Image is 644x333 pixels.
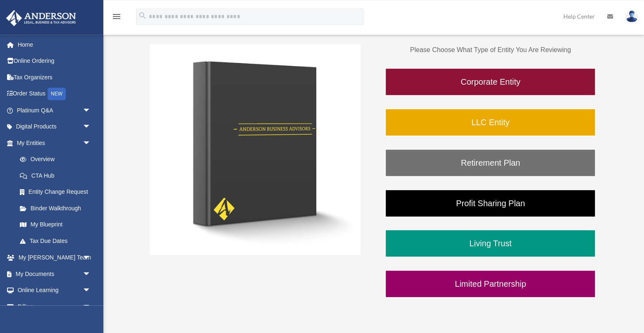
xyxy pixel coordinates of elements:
a: Limited Partnership [385,270,596,298]
a: Online Ordering [6,53,103,69]
a: Home [6,36,103,53]
a: My [PERSON_NAME] Teamarrow_drop_down [6,249,103,266]
a: Profit Sharing Plan [385,189,596,217]
a: My Entitiesarrow_drop_down [6,135,103,151]
a: CTA Hub [12,167,103,184]
a: Digital Productsarrow_drop_down [6,119,103,135]
i: menu [112,12,122,21]
a: Tax Organizers [6,69,103,86]
a: Tax Due Dates [12,233,103,249]
a: Binder Walkthrough [12,200,99,216]
span: arrow_drop_down [83,282,99,299]
p: Please Choose What Type of Entity You Are Reviewing [385,44,596,56]
span: arrow_drop_down [83,135,99,152]
img: Anderson Advisors Platinum Portal [4,10,79,26]
a: Retirement Plan [385,149,596,177]
a: Order StatusNEW [6,86,103,102]
span: arrow_drop_down [83,119,99,136]
a: Living Trust [385,229,596,257]
a: Corporate Entity [385,68,596,96]
a: LLC Entity [385,108,596,136]
div: NEW [48,88,66,100]
a: Online Learningarrow_drop_down [6,282,103,298]
span: arrow_drop_down [83,265,99,282]
a: Platinum Q&Aarrow_drop_down [6,102,103,119]
span: arrow_drop_down [83,298,99,315]
i: search [138,11,147,20]
a: Overview [12,151,103,168]
img: User Pic [625,10,638,22]
a: My Documentsarrow_drop_down [6,265,103,282]
a: My Blueprint [12,216,103,233]
a: Entity Change Request [12,184,103,200]
span: arrow_drop_down [83,102,99,119]
span: arrow_drop_down [83,249,99,266]
a: menu [112,14,122,21]
a: Billingarrow_drop_down [6,298,103,314]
